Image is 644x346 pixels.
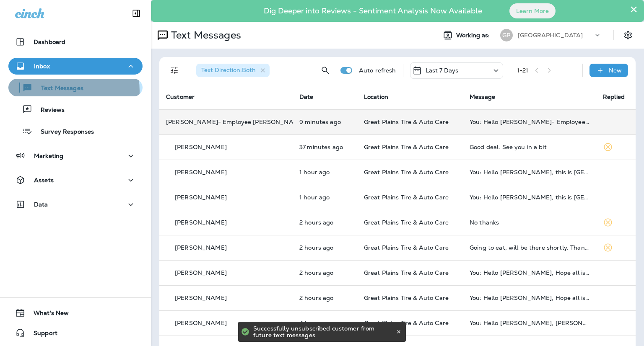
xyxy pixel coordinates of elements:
button: Search Messages [317,62,334,79]
button: Learn More [509,3,556,18]
p: [PERSON_NAME] [175,269,227,276]
button: Settings [621,28,636,43]
span: Great Plains Tire & Auto Care [364,143,449,151]
div: 1 - 21 [517,67,529,74]
button: Text Messages [8,79,143,96]
button: Inbox [8,58,143,75]
p: Oct 8, 2025 02:58 PM [299,194,351,201]
p: Oct 8, 2025 03:34 PM [299,144,351,150]
p: [PERSON_NAME] [175,320,227,326]
p: Oct 8, 2025 01:14 PM [299,269,351,276]
p: Oct 8, 2025 04:02 PM [299,119,351,125]
span: Great Plains Tire & Auto Care [364,219,449,226]
button: What's New [8,305,143,321]
p: Oct 8, 2025 01:14 PM [299,294,351,301]
p: [PERSON_NAME] [175,144,227,150]
span: Great Plains Tire & Auto Care [364,118,449,126]
p: Oct 8, 2025 02:01 PM [299,219,351,226]
span: What's New [25,310,69,320]
span: Customer [166,93,195,101]
span: Great Plains Tire & Auto Care [364,319,449,327]
p: Text Messages [33,85,83,93]
span: Location [364,93,388,101]
p: [PERSON_NAME] [175,219,227,226]
p: [PERSON_NAME] [175,294,227,301]
p: Data [34,201,48,208]
div: You: Hello Eddie, this is Great Plains, just a friendly reminder that on your last visit, there w... [470,194,589,201]
p: [PERSON_NAME]- Employee [PERSON_NAME] [166,119,305,125]
div: You: Hello Kevin, Hope all is well! This is Justin at Great Plains Tire & Auto Care, I wanted to ... [470,269,589,276]
span: Great Plains Tire & Auto Care [364,269,449,276]
div: You: Hello Nicole, this is Great Plains, just a friendly reminder that on your last visit, there ... [470,169,589,176]
p: Inbox [34,63,50,70]
span: Great Plains Tire & Auto Care [364,168,449,176]
span: Message [470,93,495,101]
button: Close [630,3,638,16]
p: Oct 8, 2025 02:58 PM [299,169,351,176]
button: Collapse Sidebar [125,5,148,22]
div: You: Hello Jon, Hope all is well! This is Justin at Great Plains Tire & Auto Care, I wanted to re... [470,294,589,301]
span: Great Plains Tire & Auto Care [364,244,449,251]
p: Dig Deeper into Reviews - Sentiment Analysis Now Available [239,10,506,12]
div: You: Hello Dwight, Hope all is well! This is Justin at Great Plains Tire & Auto Care, I wanted to... [470,320,589,326]
div: Good deal. See you in a bit [470,144,589,150]
p: [PERSON_NAME] [175,244,227,251]
button: Marketing [8,147,143,164]
p: Oct 8, 2025 11:38 AM [299,320,351,326]
p: Oct 8, 2025 01:26 PM [299,244,351,251]
p: Text Messages [168,29,241,41]
p: Last 7 Days [426,67,459,74]
button: Dashboard [8,34,143,50]
div: Going to eat, will be there shortly. Thanks [470,244,589,251]
p: Reviews [32,106,65,114]
button: Data [8,196,143,213]
p: Survey Responses [32,128,94,136]
p: New [609,67,622,74]
div: No thanks [470,219,589,226]
span: Great Plains Tire & Auto Care [364,194,449,201]
span: Replied [603,93,625,101]
button: Survey Responses [8,122,143,140]
p: Dashboard [34,39,65,45]
span: Text Direction : Both [201,66,256,74]
span: Support [25,330,57,340]
p: Marketing [34,152,63,159]
button: Filters [166,62,183,79]
p: [PERSON_NAME] [175,169,227,176]
div: GP [500,29,513,41]
div: You: Hello Rick- Employee, Hope all is well! This is Justin at Great Plains Tire & Auto Care, I w... [470,119,589,125]
p: [GEOGRAPHIC_DATA] [518,32,583,39]
div: Text Direction:Both [196,64,270,77]
p: Auto refresh [359,67,396,74]
p: Assets [34,177,54,183]
button: Support [8,325,143,341]
span: Date [299,93,314,101]
span: Working as: [456,32,492,39]
div: Successfully unsubscribed customer from future text messages [253,322,394,342]
button: Reviews [8,101,143,118]
span: Great Plains Tire & Auto Care [364,294,449,302]
button: Assets [8,172,143,188]
p: [PERSON_NAME] [175,194,227,201]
